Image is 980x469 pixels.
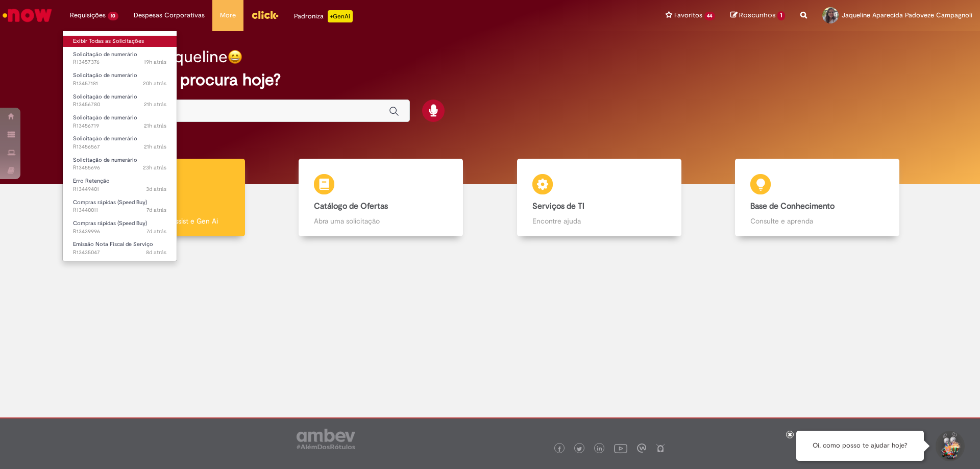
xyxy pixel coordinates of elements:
[146,249,166,256] span: 8d atrás
[63,133,177,152] a: Aberto R13456567 : Solicitação de numerário
[614,441,627,455] img: logo_footer_youtube.png
[143,164,166,171] span: 23h atrás
[73,122,166,130] span: R13456719
[532,216,666,226] p: Encontre ajuda
[73,80,166,88] span: R13457181
[73,114,137,121] span: Solicitação de numerário
[146,206,166,214] time: 22/08/2025 14:01:10
[63,36,177,47] a: Exibir Todas as Solicitações
[297,429,355,449] img: logo_footer_ambev_rotulo_gray.png
[144,143,166,151] time: 28/08/2025 10:15:04
[73,135,137,142] span: Solicitação de numerário
[577,447,582,452] img: logo_footer_twitter.png
[294,10,353,22] div: Padroniza
[490,159,708,237] a: Serviços de TI Encontre ajuda
[730,11,785,20] a: Rascunhos
[73,143,166,151] span: R13456567
[228,50,242,64] img: happy-face.png
[557,447,562,452] img: logo_footer_facebook.png
[146,249,166,256] time: 21/08/2025 09:46:39
[63,70,177,89] a: Aberto R13457181 : Solicitação de numerário
[220,10,236,20] span: More
[73,101,166,109] span: R13456780
[73,206,166,214] span: R13440011
[73,93,137,101] span: Solicitação de numerário
[73,177,110,185] span: Erro Retenção
[704,12,716,20] span: 44
[73,58,166,66] span: R13457376
[63,49,177,68] a: Aberto R13457376 : Solicitação de numerário
[73,249,166,257] span: R13435047
[272,159,491,237] a: Catálogo de Ofertas Abra uma solicitação
[88,71,892,89] h2: O que você procura hoje?
[144,122,166,130] span: 21h atrás
[1,5,54,26] img: ServiceNow
[251,7,279,22] img: click_logo_yellow_360x200.png
[63,155,177,174] a: Aberto R13455696 : Solicitação de numerário
[143,164,166,171] time: 28/08/2025 08:20:31
[54,159,272,237] a: Tirar dúvidas Tirar dúvidas com Lupi Assist e Gen Ai
[656,443,665,453] img: logo_footer_naosei.png
[750,201,835,211] b: Base de Conhecimento
[70,10,106,20] span: Requisições
[739,10,776,20] span: Rascunhos
[143,80,166,87] span: 20h atrás
[134,10,205,20] span: Despesas Corporativas
[144,58,166,66] time: 28/08/2025 11:50:24
[796,431,924,461] div: Oi, como posso te ajudar hoje?
[62,31,177,261] ul: Requisições
[73,164,166,172] span: R13455696
[750,216,884,226] p: Consulte e aprenda
[328,10,353,22] p: +GenAi
[73,156,137,164] span: Solicitação de numerário
[73,240,153,248] span: Emissão Nota Fiscal de Serviço
[108,12,118,20] span: 10
[842,11,972,19] span: Jaqueline Aparecida Padoveze Campagnoli
[73,219,147,227] span: Compras rápidas (Speed Buy)
[73,228,166,236] span: R13439996
[63,176,177,194] a: Aberto R13449401 : Erro Retenção
[314,201,388,211] b: Catálogo de Ofertas
[63,112,177,131] a: Aberto R13456719 : Solicitação de numerário
[146,206,166,214] span: 7d atrás
[146,185,166,193] span: 3d atrás
[144,101,166,108] time: 28/08/2025 10:42:52
[144,101,166,108] span: 21h atrás
[146,228,166,235] time: 22/08/2025 13:56:49
[144,58,166,66] span: 19h atrás
[63,91,177,110] a: Aberto R13456780 : Solicitação de numerário
[637,443,646,453] img: logo_footer_workplace.png
[777,11,785,20] span: 1
[73,51,137,58] span: Solicitação de numerário
[146,228,166,235] span: 7d atrás
[144,143,166,151] span: 21h atrás
[597,446,602,452] img: logo_footer_linkedin.png
[73,71,137,79] span: Solicitação de numerário
[708,159,927,237] a: Base de Conhecimento Consulte e aprenda
[314,216,448,226] p: Abra uma solicitação
[63,197,177,216] a: Aberto R13440011 : Compras rápidas (Speed Buy)
[532,201,584,211] b: Serviços de TI
[73,199,147,206] span: Compras rápidas (Speed Buy)
[143,80,166,87] time: 28/08/2025 11:28:03
[63,239,177,258] a: Aberto R13435047 : Emissão Nota Fiscal de Serviço
[63,218,177,237] a: Aberto R13439996 : Compras rápidas (Speed Buy)
[144,122,166,130] time: 28/08/2025 10:35:43
[73,185,166,193] span: R13449401
[934,431,965,461] button: Iniciar Conversa de Suporte
[146,185,166,193] time: 26/08/2025 16:15:39
[674,10,702,20] span: Favoritos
